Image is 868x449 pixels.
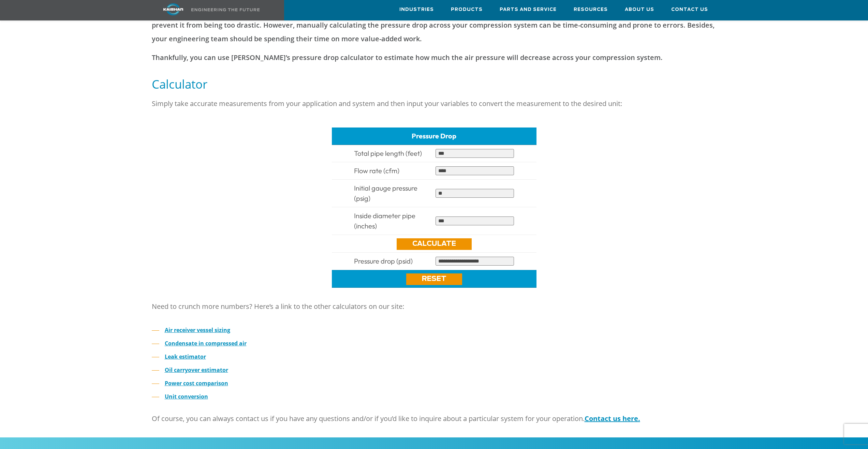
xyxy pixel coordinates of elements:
span: Industries [399,6,434,14]
span: Contact Us [671,6,708,14]
a: Leak estimator [165,353,206,360]
span: Resources [574,6,608,14]
span: Parts and Service [500,6,557,14]
img: Engineering the future [191,8,260,11]
a: Condensate in compressed air [165,340,247,347]
a: Calculate [397,238,472,250]
a: Resources [574,0,608,19]
h5: Calculator [152,76,717,92]
a: About Us [625,0,654,19]
a: Unit conversion [165,393,208,400]
a: Contact us here. [585,414,640,423]
span: Products [451,6,483,14]
a: Reset [406,273,462,285]
a: Air receiver vessel sizing [165,326,230,334]
p: Need to crunch more numbers? Here’s a link to the other calculators on our site: [152,300,717,313]
p: It is in your best interest to understand the pressure drop throughout your air compressor system... [152,5,717,46]
a: Power cost comparison [165,379,228,387]
span: About Us [625,6,654,14]
span: Pressure Drop [412,132,456,140]
span: Pressure drop (psid) [354,257,413,265]
span: Initial gauge pressure (psig) [354,184,417,203]
p: Thankfully, you can use [PERSON_NAME]’s pressure drop calculator to estimate how much the air pre... [152,51,717,64]
p: Simply take accurate measurements from your application and system and then input your variables ... [152,97,717,110]
span: Flow rate (cfm) [354,166,399,175]
a: Industries [399,0,434,19]
a: Parts and Service [500,0,557,19]
p: Of course, you can always contact us if you have any questions and/or if you’d like to inquire ab... [152,412,717,425]
a: Products [451,0,483,19]
a: Contact Us [671,0,708,19]
span: Inside diameter pipe (inches) [354,211,415,230]
a: Oil carryover estimator [165,366,228,374]
img: kaishan logo [148,3,199,15]
span: Total pipe length (feet) [354,149,422,158]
